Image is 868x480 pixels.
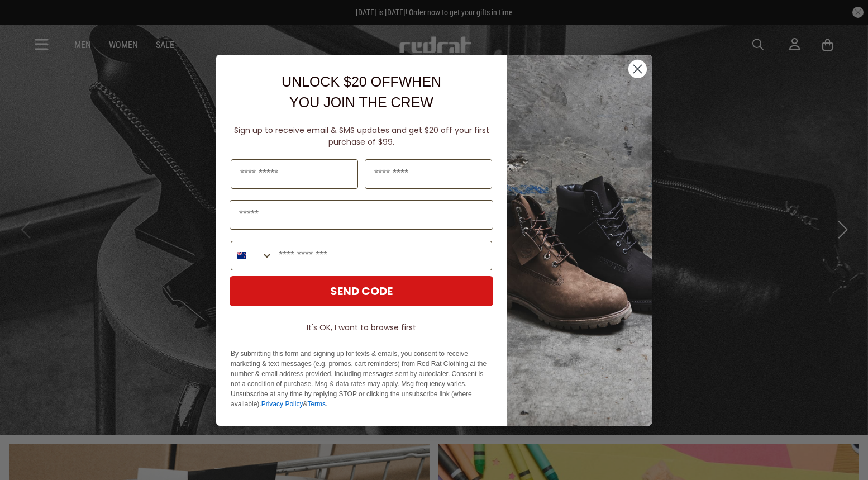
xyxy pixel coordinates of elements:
span: WHEN [399,74,441,89]
button: It's OK, I want to browse first [230,317,493,338]
button: Close dialog [628,59,647,79]
input: Email [230,200,493,230]
a: Terms [307,400,326,408]
p: By submitting this form and signing up for texts & emails, you consent to receive marketing & tex... [231,349,492,409]
button: Search Countries [231,241,273,270]
span: Sign up to receive email & SMS updates and get $20 off your first purchase of $99. [234,125,489,148]
span: UNLOCK $20 OFF [282,74,399,89]
img: f7662613-148e-4c88-9575-6c6b5b55a647.jpeg [507,55,652,426]
input: First Name [231,159,358,189]
button: SEND CODE [230,276,493,306]
a: Privacy Policy [261,400,303,408]
span: YOU JOIN THE CREW [289,94,433,110]
img: New Zealand [237,251,246,260]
